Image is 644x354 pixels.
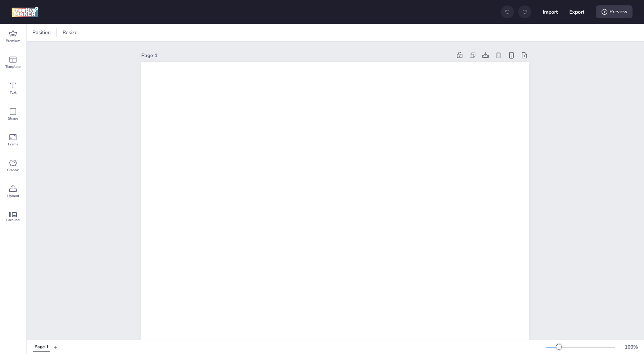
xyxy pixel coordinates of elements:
span: Shape [8,116,18,121]
span: Resize [61,29,79,36]
button: Import [543,4,558,19]
span: Position [31,29,52,36]
div: Preview [596,5,632,18]
div: Page 1 [34,344,49,350]
span: Carousel [6,217,20,223]
div: Tabs [29,341,54,353]
span: Frame [8,141,18,147]
span: Graphic [7,167,19,173]
button: + [54,341,57,353]
span: Text [10,90,17,96]
div: 100 % [622,343,640,351]
div: Page 1 [141,52,452,59]
span: Template [5,64,20,70]
button: Export [569,4,584,19]
span: Premium [6,38,20,44]
img: logo Creative Maker [11,6,38,17]
span: Upload [7,193,19,199]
